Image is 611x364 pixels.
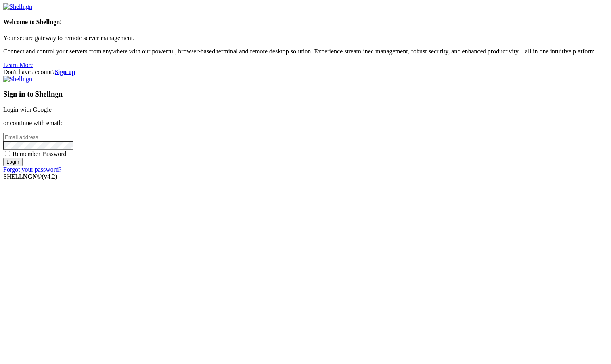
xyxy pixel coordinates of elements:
p: Your secure gateway to remote server management. [3,34,608,42]
a: Sign up [55,69,75,75]
h4: Welcome to Shellngn! [3,19,608,26]
p: Connect and control your servers from anywhere with our powerful, browser-based terminal and remo... [3,48,608,55]
a: Learn More [3,61,33,68]
span: SHELL © [3,173,57,180]
b: NGN [23,173,37,180]
span: Remember Password [13,151,67,157]
a: Forgot your password? [3,166,61,173]
img: Shellngn [3,3,32,10]
h3: Sign in to Shellngn [3,90,608,99]
div: Don't have account? [3,69,608,76]
input: Login [3,158,23,166]
p: or continue with email: [3,120,608,127]
input: Email address [3,133,73,141]
img: Shellngn [3,76,32,83]
span: 4.2.0 [42,173,57,180]
a: Login with Google [3,106,52,113]
input: Remember Password [5,151,10,156]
